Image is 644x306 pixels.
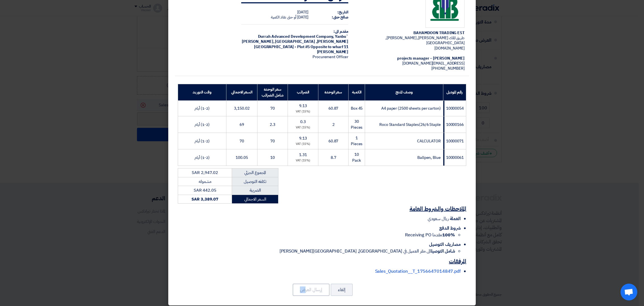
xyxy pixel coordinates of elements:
[195,122,209,128] span: (1-2) أيام
[439,225,461,232] span: شروط الدفع
[299,103,307,109] span: 9.13
[379,122,441,128] span: Roco Standard Staples(26/6 Staple
[195,138,209,144] span: (1-2) أيام
[270,105,275,111] span: 70
[312,54,348,60] span: Procurement Officer
[417,138,441,144] span: CALCULATOR
[428,215,449,222] span: ريال سعودي
[290,158,316,163] div: (15%) VAT
[351,119,363,130] span: 30 Pieces
[409,204,466,213] u: الملاحظات والشروط العامة
[195,105,209,111] span: (1-2) أيام
[300,119,306,125] span: 0.3
[348,84,365,100] th: الكمية
[332,122,335,128] span: 2
[402,60,465,66] span: [EMAIL_ADDRESS][DOMAIN_NAME]
[234,105,249,111] span: 3,150.02
[232,186,278,195] td: الضريبة
[351,105,363,111] span: 45 Box
[232,168,278,177] td: المجموع الجزئي
[328,138,338,144] span: 60.87
[297,9,308,15] span: [DATE]
[431,65,465,71] span: [PHONE_NUMBER]
[331,155,336,161] span: 8.7
[331,284,353,296] button: إلغاء
[317,49,349,55] span: [PERSON_NAME]
[443,84,466,100] th: رقم الموديل
[417,155,441,161] span: Ballpen, Blue
[271,14,296,20] span: أو حتى نفاذ الكمية
[621,284,637,300] a: Open chat
[290,125,316,130] div: (15%) VAT
[240,138,244,144] span: 70
[240,122,244,128] span: 69
[194,187,216,193] span: SAR 442.05
[270,122,275,128] span: 2.3
[443,133,466,149] td: 10000071
[351,135,363,147] span: 1 Pieces
[431,248,455,255] strong: شامل التوصيل
[405,232,455,238] span: مقدما Receiving PO
[332,14,348,20] strong: صالح حتى:
[178,248,455,255] li: الى مقر العميل في [GEOGRAPHIC_DATA], [GEOGRAPHIC_DATA][PERSON_NAME]
[357,56,465,61] div: [PERSON_NAME] – projects manager
[443,116,466,133] td: 10000166
[357,30,465,36] div: BAHAMDOON TRADING EST
[443,100,466,116] td: 10000054
[352,152,361,163] span: 10 Pack
[429,241,461,248] span: مصاريف التوصيل
[195,155,209,161] span: (1-2) أيام
[293,284,330,296] button: إرسال العرض
[232,195,278,204] td: السعر الاجمالي
[385,35,465,46] span: طريق الملك [PERSON_NAME], [PERSON_NAME], [GEOGRAPHIC_DATA]
[450,215,461,222] span: العملة
[442,232,455,238] strong: 100%
[270,155,275,161] span: 10
[178,168,232,177] td: SAR 2,947.02
[232,177,278,186] td: تكلفه التوصيل
[318,84,349,100] th: سعر الوحدة
[178,84,226,100] th: وقت التوريد
[365,84,443,100] th: وصف المنتج
[333,29,348,34] strong: مقدم الى:
[257,84,288,100] th: سعر الوحدة شامل الضرائب
[443,149,466,166] td: 10000061
[288,84,318,100] th: الضرائب
[242,34,348,50] span: Yanbu` [PERSON_NAME], [GEOGRAPHIC_DATA] ,[PERSON_NAME][GEOGRAPHIC_DATA] - Plot #5 Opposite to wha...
[337,9,348,15] strong: التاريخ:
[226,84,257,100] th: السعر الاجمالي
[270,138,275,144] span: 70
[328,105,338,111] span: 60.87
[299,152,307,158] span: 1.31
[381,105,441,111] span: A4 paper (2500 sheets per carton)
[258,34,334,39] span: Durrah Advanced Development Company,
[290,142,316,147] div: (15%) VAT
[290,109,316,114] div: (15%) VAT
[199,178,211,185] span: مشموله
[191,196,218,202] strong: SAR 3,389.07
[236,155,248,161] span: 100.05
[299,135,307,141] span: 9.13
[375,268,461,275] a: Sales_Quotation__T_1756647014847.pdf
[449,257,466,265] u: المرفقات
[297,14,308,20] span: [DATE]
[434,45,465,51] span: [DOMAIN_NAME]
